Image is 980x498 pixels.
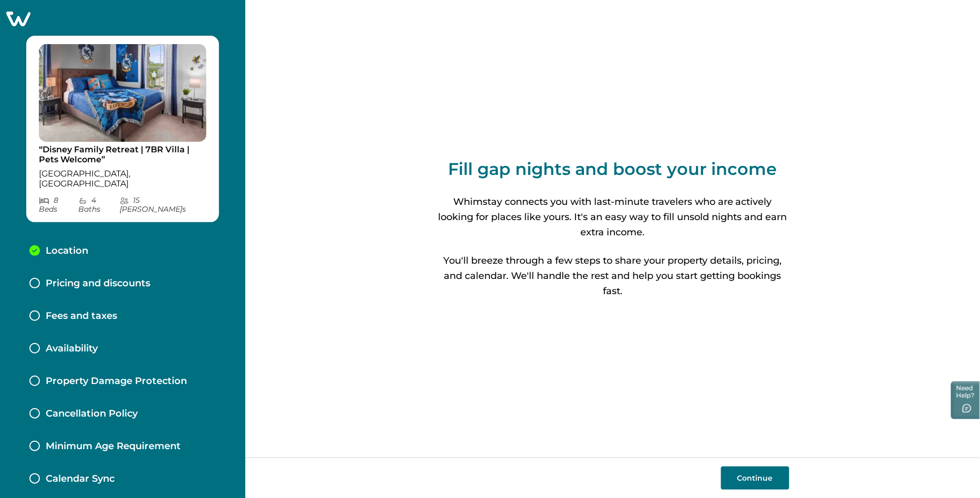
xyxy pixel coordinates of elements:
[449,159,777,180] p: Fill gap nights and boost your income
[120,196,206,214] p: 15 [PERSON_NAME] s
[721,466,789,490] button: Continue
[78,196,120,214] p: 4 Bath s
[436,253,789,299] p: You'll breeze through a few steps to share your property details, pricing, and calendar. We'll ha...
[46,408,138,420] p: Cancellation Policy
[46,343,98,355] p: Availability
[39,169,206,189] p: [GEOGRAPHIC_DATA], [GEOGRAPHIC_DATA]
[46,310,117,322] p: Fees and taxes
[46,376,187,387] p: Property Damage Protection
[46,278,150,289] p: Pricing and discounts
[46,245,88,257] p: Location
[436,194,789,241] p: Whimstay connects you with last-minute travelers who are actively looking for places like yours. ...
[39,44,206,142] img: propertyImage_“Disney Family Retreat | 7BR Villa | Pets Welcome”
[39,196,78,214] p: 8 Bed s
[39,144,206,165] p: “Disney Family Retreat | 7BR Villa | Pets Welcome”
[46,473,114,485] p: Calendar Sync
[46,441,181,452] p: Minimum Age Requirement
